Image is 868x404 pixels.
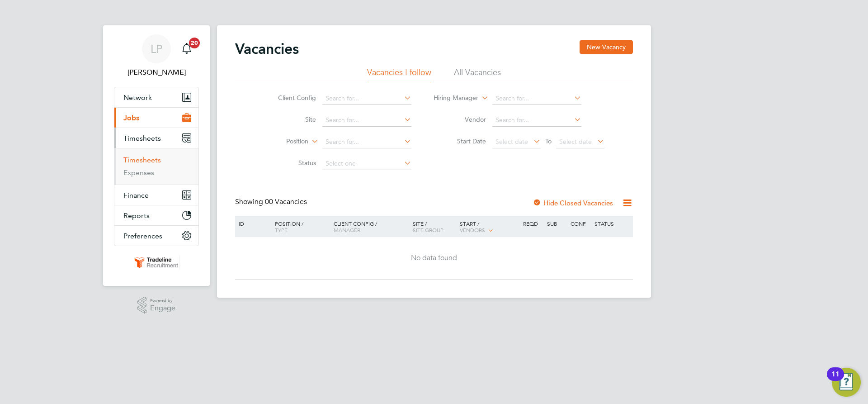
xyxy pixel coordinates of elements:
label: Client Config [264,94,316,102]
label: Start Date [434,137,486,145]
button: New Vacancy [580,40,633,54]
div: Conf [568,216,592,231]
a: 20 [178,34,196,63]
a: LP[PERSON_NAME] [114,34,199,78]
span: Site Group [413,226,443,233]
button: Preferences [114,226,198,246]
span: Select date [559,138,592,146]
div: Timesheets [114,148,198,185]
span: LP [151,43,162,55]
input: Search for... [322,92,411,105]
div: Position / [268,216,331,238]
button: Finance [114,185,198,205]
a: Timesheets [123,156,161,164]
button: Jobs [114,108,198,128]
div: No data found [236,253,632,263]
a: Go to home page [114,255,199,270]
span: To [542,135,554,147]
input: Search for... [492,92,581,105]
label: Hiring Manager [426,94,478,103]
input: Search for... [492,114,581,127]
a: Expenses [123,168,154,177]
span: Network [123,93,152,102]
span: 20 [189,38,200,48]
span: Preferences [123,232,162,240]
div: Sub [545,216,568,231]
span: Select date [495,138,528,146]
div: Start / [458,216,521,238]
button: Reports [114,205,198,225]
li: All Vacancies [454,67,501,83]
span: Jobs [123,114,139,122]
img: tradelinerecruitment-logo-retina.png [133,255,180,270]
span: Finance [123,191,149,200]
label: Site [264,115,316,124]
button: Network [114,87,198,107]
span: Powered by [150,297,175,304]
label: Vendor [434,115,486,124]
span: Engage [150,304,175,312]
input: Search for... [322,136,411,148]
div: Reqd [521,216,544,231]
label: Hide Closed Vacancies [533,199,613,207]
div: Site / [410,216,458,238]
span: Timesheets [123,134,161,143]
div: Status [592,216,632,231]
a: Powered byEngage [137,297,176,314]
div: 11 [831,374,840,386]
span: Reports [123,211,150,220]
span: Lauren Pearson [114,67,199,78]
div: Showing [235,197,309,207]
label: Position [256,137,308,146]
div: Client Config / [331,216,410,238]
input: Search for... [322,114,411,127]
nav: Main navigation [103,25,210,286]
input: Select one [322,157,411,170]
button: Open Resource Center, 11 new notifications [832,368,861,397]
label: Status [264,159,316,167]
span: Type [275,226,288,233]
span: 00 Vacancies [265,197,307,206]
span: Vendors [460,226,485,233]
li: Vacancies I follow [367,67,431,83]
h2: Vacancies [235,40,299,58]
div: ID [236,216,268,231]
span: Manager [334,226,360,233]
button: Timesheets [114,128,198,148]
